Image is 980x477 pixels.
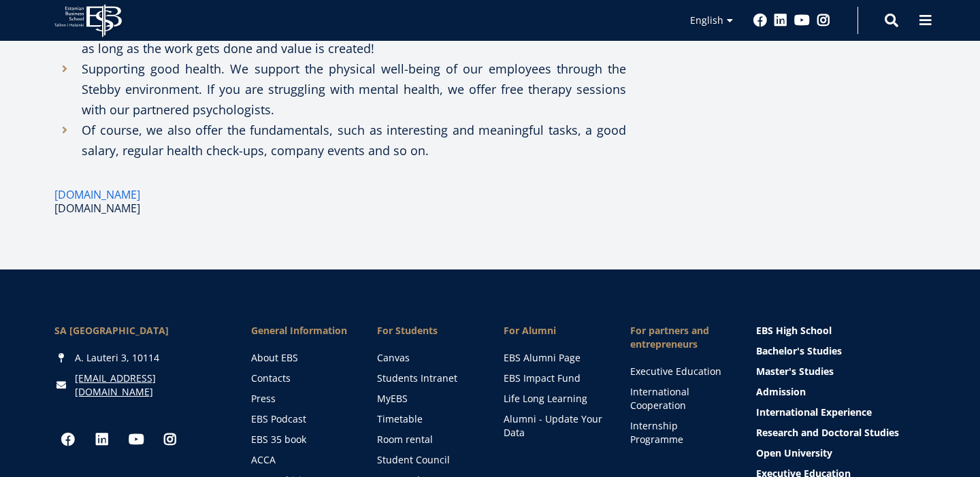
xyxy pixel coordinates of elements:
[75,372,224,399] a: [EMAIL_ADDRESS][DOMAIN_NAME]
[504,324,603,338] span: For Alumni
[630,365,730,378] a: Executive Education
[251,412,350,426] a: EBS Podcast
[54,426,82,453] a: Facebook
[157,426,184,453] a: Instagram
[377,372,476,385] a: Students Intranet
[54,201,140,215] a: [DOMAIN_NAME]
[251,351,350,365] a: About EBS
[251,372,350,385] a: Contacts
[122,426,150,453] a: Youtube
[504,412,603,440] a: Alumni - Update Your Data
[251,324,350,338] span: General Information
[377,351,476,365] a: Canvas
[630,385,730,412] a: International Cooperation
[251,433,350,446] a: EBS 35 book
[504,351,603,365] a: EBS Alumni Page
[504,392,603,406] a: Life Long Learning
[377,324,476,338] a: For Students
[756,385,926,399] a: Admission
[756,406,926,419] a: International Experience
[377,412,476,426] a: Timetable
[54,188,140,201] a: [DOMAIN_NAME]
[504,372,603,385] a: EBS Impact Fund
[377,392,476,406] a: MyEBS
[54,59,626,120] li: Supporting good health. We support the physical well-being of our employees through the Stebby en...
[794,14,810,27] a: Youtube
[817,14,830,27] a: Instagram
[54,324,224,338] div: SA [GEOGRAPHIC_DATA]
[753,14,767,27] a: Facebook
[377,433,476,446] a: Room rental
[756,324,926,338] a: EBS High School
[630,324,730,351] span: For partners and entrepreneurs
[774,14,787,27] a: Linkedin
[54,351,224,365] div: A. Lauteri 3, 10114
[756,446,926,460] a: Open University
[756,344,926,358] a: Bachelor's Studies
[377,453,476,467] a: Student Council
[251,392,350,406] a: Press
[756,426,926,440] a: Research and Doctoral Studies
[630,419,730,446] a: Internship Programme
[756,365,926,378] a: Master's Studies
[251,453,350,467] a: ACCA
[88,426,116,453] a: Linkedin
[54,120,626,161] li: Of course, we also offer the fundamentals, such as interesting and meaningful tasks, a good salar...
